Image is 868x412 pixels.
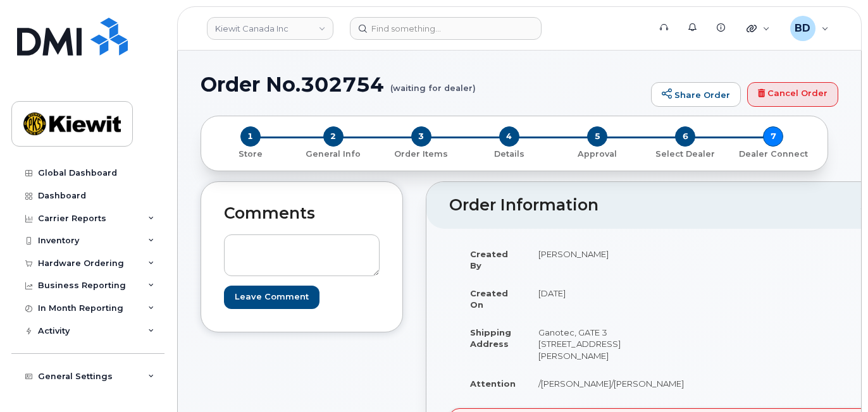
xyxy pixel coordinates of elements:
input: Leave Comment [224,286,319,309]
a: 2 General Info [289,147,377,160]
td: [PERSON_NAME] [527,240,695,279]
strong: Created By [470,249,508,271]
a: 1 Store [211,147,289,160]
a: Share Order [651,82,741,107]
a: 6 Select Dealer [642,147,729,160]
p: Select Dealer [647,148,724,160]
td: /[PERSON_NAME]/[PERSON_NAME] [527,370,695,397]
p: General Info [294,148,372,160]
span: 5 [587,126,607,147]
p: Store [216,148,284,160]
span: 2 [323,126,344,147]
span: 6 [675,126,695,147]
h2: Order Information [449,197,860,214]
small: (waiting for dealer) [390,73,476,93]
h2: Comments [224,205,380,222]
strong: Attention [470,379,516,389]
p: Details [470,148,548,160]
strong: Shipping Address [470,327,511,349]
td: [DATE] [527,279,695,318]
span: 3 [411,126,431,147]
p: Approval [559,148,636,160]
span: 4 [499,126,519,147]
strong: Created On [470,288,508,310]
a: Cancel Order [747,82,838,107]
a: 3 Order Items [377,147,465,160]
span: 1 [240,126,261,147]
p: Order Items [382,148,460,160]
iframe: Messenger Launcher [813,357,859,403]
h1: Order No.302754 [201,73,645,95]
a: 5 Approval [554,147,642,160]
a: 4 Details [465,147,553,160]
td: Ganotec, GATE 3 [STREET_ADDRESS][PERSON_NAME] [527,318,695,370]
